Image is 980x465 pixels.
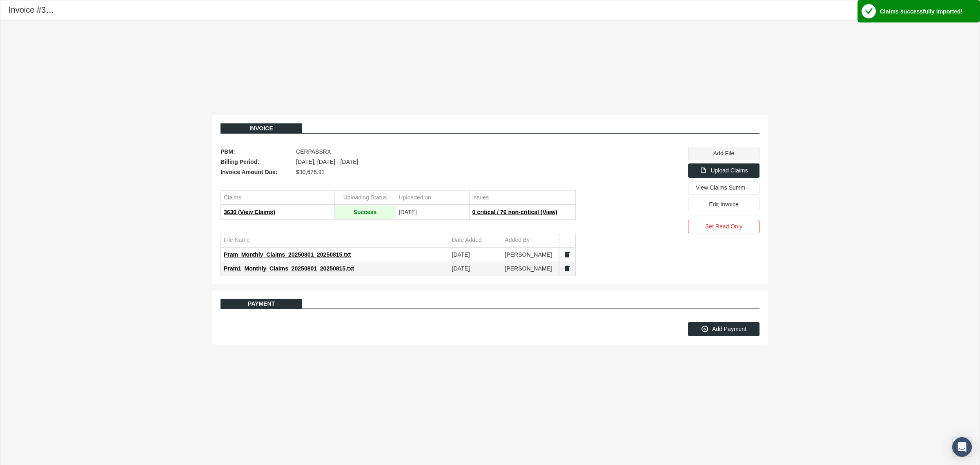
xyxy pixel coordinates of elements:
[880,8,962,15] div: Claims successfully imported!
[224,209,275,215] span: 3630 (View Claims)
[472,209,557,215] span: 0 critical / 76 non-critical (View)
[296,157,358,167] span: [DATE], [DATE] - [DATE]
[399,194,431,201] div: Uploaded on
[224,236,250,244] div: File Name
[9,4,55,16] div: Invoice #307
[563,265,571,272] a: Split
[220,167,292,177] span: Invoice Amount Due:
[696,183,753,190] span: View Claims Summary
[343,194,387,201] div: Uploading Status
[220,233,576,276] div: Data grid
[952,437,972,457] div: Open Intercom Messenger
[396,205,469,219] td: [DATE]
[688,147,759,160] div: Add File
[505,236,530,244] div: Added By
[220,157,292,167] span: Billing Period:
[224,265,354,272] span: Pram1_Monthly_Claims_20250801_20250815.txt
[688,163,759,178] div: Upload Claims
[472,194,489,201] div: Issues
[712,326,746,332] span: Add Payment
[469,191,575,205] td: Column Issues
[709,201,738,208] span: Edit Invoice
[452,236,482,244] div: Date Added
[249,125,273,132] span: Invoice
[502,262,559,275] td: [PERSON_NAME]
[502,233,559,247] td: Column Added By
[334,191,396,205] td: Column Uploading Status
[688,181,759,194] div: View Claims Summary
[220,190,576,220] div: Data grid
[563,251,571,258] a: Split
[710,167,748,174] span: Upload Claims
[688,322,759,336] div: Add Payment
[221,191,334,205] td: Column Claims
[705,223,742,230] span: Set Read Only
[224,251,351,258] span: Pram_Monthly_Claims_20250801_20250815.txt
[713,150,734,156] span: Add File
[688,220,759,233] div: Set Read Only
[502,248,559,262] td: [PERSON_NAME]
[449,262,502,275] td: [DATE]
[334,205,396,219] td: Success
[220,147,292,157] span: PBM:
[449,248,502,262] td: [DATE]
[296,147,331,157] span: CERPASSRX
[221,233,449,247] td: Column File Name
[688,198,759,211] div: Edit Invoice
[248,300,275,307] span: Payment
[296,167,325,177] span: $30,676.91
[396,191,469,205] td: Column Uploaded on
[449,233,502,247] td: Column Date Added
[224,194,241,201] div: Claims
